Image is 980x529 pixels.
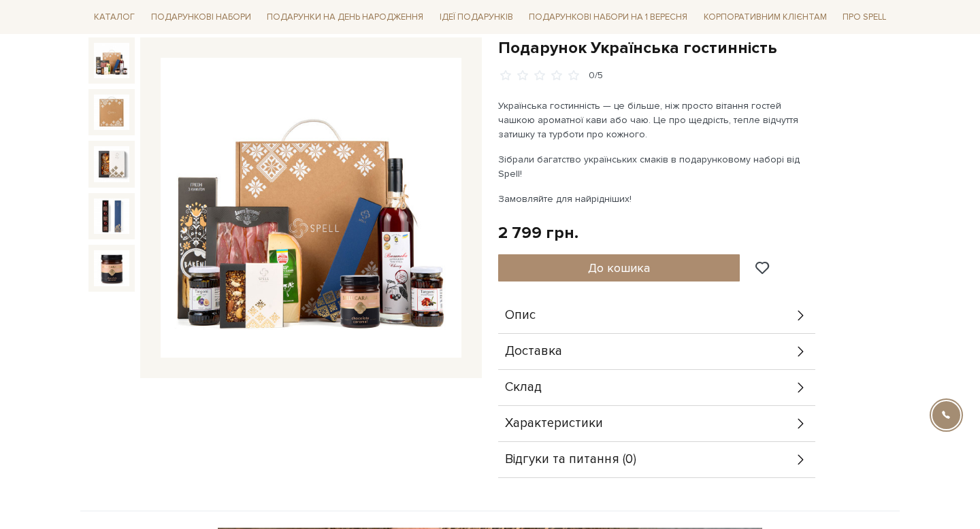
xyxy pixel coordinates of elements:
[94,146,129,182] img: Подарунок Українська гостинність
[88,7,140,28] a: Каталог
[94,250,129,286] img: Подарунок Українська гостинність
[261,7,429,28] a: Подарунки на День народження
[498,254,740,281] button: До кошика
[94,43,129,78] img: Подарунок Українська гостинність
[505,381,542,394] span: Склад
[94,95,129,130] img: Подарунок Українська гостинність
[498,192,817,206] p: Замовляйте для найрідніших!
[498,152,817,181] p: Зібрали багатство українських смаків в подарунковому наборі від Spell!
[434,7,519,28] a: Ідеї подарунків
[698,5,832,29] a: Корпоративним клієнтам
[498,222,578,243] div: 2 799 грн.
[505,417,603,430] span: Характеристики
[523,5,693,29] a: Подарункові набори на 1 Вересня
[505,345,562,358] span: Доставка
[505,454,636,466] span: Відгуки та питання (0)
[505,309,536,322] span: Опис
[94,199,129,234] img: Подарунок Українська гостинність
[589,69,603,82] div: 0/5
[588,260,650,275] span: До кошика
[161,58,461,358] img: Подарунок Українська гостинність
[146,7,257,28] a: Подарункові набори
[837,7,892,28] a: Про Spell
[498,99,817,141] p: Українська гостинність — це більше, ніж просто вітання гостей чашкою ароматної кави або чаю. Це п...
[498,37,892,58] h1: Подарунок Українська гостинність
